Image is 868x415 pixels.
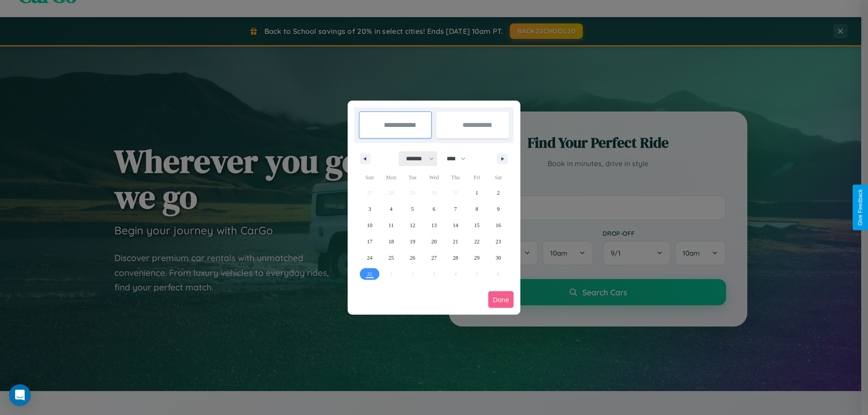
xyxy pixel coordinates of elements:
button: 25 [380,250,401,266]
span: 25 [388,250,394,266]
span: 23 [495,233,501,250]
span: 6 [433,201,435,217]
span: Sun [359,170,380,185]
span: Sat [488,170,509,185]
span: 18 [388,233,394,250]
button: 15 [466,217,487,233]
span: 11 [388,217,394,233]
button: 24 [359,250,380,266]
button: 20 [423,233,444,250]
button: 29 [466,250,487,266]
button: 16 [488,217,509,233]
button: 13 [423,217,444,233]
span: Tue [402,170,423,185]
button: 17 [359,233,380,250]
button: 11 [380,217,401,233]
span: 26 [410,250,415,266]
span: 15 [474,217,480,233]
span: 22 [474,233,480,250]
span: 17 [367,233,373,250]
button: 2 [488,185,509,201]
button: 19 [402,233,423,250]
div: Give Feedback [857,189,863,226]
span: 24 [367,250,373,266]
span: 21 [453,233,458,250]
span: Wed [423,170,444,185]
span: 14 [453,217,458,233]
button: 21 [445,233,466,250]
span: 3 [368,201,371,217]
button: 6 [423,201,444,217]
span: 30 [495,250,501,266]
span: 5 [411,201,414,217]
button: 8 [466,201,487,217]
button: 10 [359,217,380,233]
button: 27 [423,250,444,266]
span: 1 [476,185,478,201]
span: Mon [380,170,401,185]
span: 31 [367,266,373,282]
button: 23 [488,233,509,250]
span: 16 [495,217,501,233]
span: 13 [431,217,437,233]
span: 20 [431,233,437,250]
span: 27 [431,250,437,266]
div: Open Intercom Messenger [9,384,31,406]
span: 12 [410,217,415,233]
button: 4 [380,201,401,217]
button: 3 [359,201,380,217]
button: 22 [466,233,487,250]
span: 4 [390,201,392,217]
button: 9 [488,201,509,217]
button: 7 [445,201,466,217]
button: 5 [402,201,423,217]
button: 12 [402,217,423,233]
span: Fri [466,170,487,185]
span: 2 [497,185,500,201]
button: 18 [380,233,401,250]
span: 8 [476,201,478,217]
span: 10 [367,217,373,233]
span: 9 [497,201,500,217]
button: 14 [445,217,466,233]
span: 7 [454,201,457,217]
button: Done [488,291,514,308]
span: 28 [453,250,458,266]
span: Thu [445,170,466,185]
span: 19 [410,233,415,250]
button: 31 [359,266,380,282]
button: 26 [402,250,423,266]
button: 1 [466,185,487,201]
button: 28 [445,250,466,266]
button: 30 [488,250,509,266]
span: 29 [474,250,480,266]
